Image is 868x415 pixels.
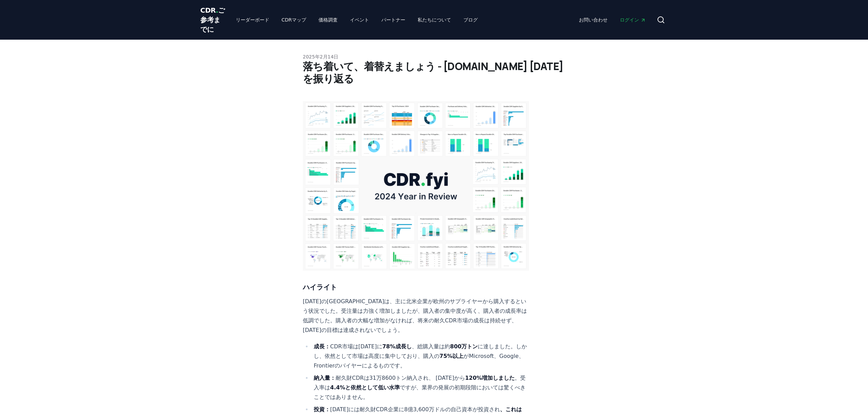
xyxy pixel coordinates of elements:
font: 納入量： [314,375,336,381]
font: [DATE]の[GEOGRAPHIC_DATA]は、主に北米企業が欧州のサプライヤーから購入するという状況でした。受注量は力強く増加しましたが、購入者の集中度が高く、購入者の成長率は低調でした。... [303,298,527,333]
font: ログイン [620,17,639,23]
nav: 主要 [573,14,651,26]
nav: 主要 [230,14,483,26]
font: 120%増加しました [465,375,515,381]
font: 78%成長し [382,343,412,350]
img: ブログ投稿画像 [303,101,529,271]
font: ご参考までに [200,6,225,34]
font: イベント [350,17,369,23]
a: イベント [344,14,375,26]
a: リーダーボード [230,14,275,26]
font: 75%以上 [439,353,463,359]
font: CDR市場は[DATE]に [330,343,382,350]
font: ハイライト [303,283,337,291]
font: CDR [200,6,216,14]
a: お問い合わせ [573,14,613,26]
a: 私たちについて [412,14,457,26]
font: 落ち着いて、着替えましょう - [DOMAIN_NAME] [DATE]を振り返る [303,59,563,85]
font: 、総購入量は約 [412,343,450,350]
font: . [216,6,218,14]
font: CDRマップ [282,17,306,23]
font: 成長： [314,343,330,350]
font: 耐久財CDRは31万8600トン納入され、 [DATE]から [336,375,465,381]
font: 私たちについて [418,17,451,23]
a: ログイン [614,14,651,26]
font: リーダーボード [236,17,269,23]
a: ブログ [458,14,483,26]
font: 2025年2月14日 [303,54,338,59]
a: CDR.ご参考までに [200,5,225,34]
font: 価格調査 [318,17,338,23]
font: お問い合わせ [579,17,608,23]
a: CDRマップ [276,14,312,26]
font: ブログ [463,17,478,23]
a: パートナー [376,14,411,26]
font: 4.4%と依然として低い水準 [330,384,400,391]
font: パートナー [381,17,405,23]
font: [DATE]には耐久財CDR企業に8億3,600万ドルの自己資本が投資され [330,406,500,413]
font: 投資： [314,406,330,413]
font: 800万トン [450,343,478,350]
a: 価格調査 [313,14,343,26]
font: ですが、業界の発展の初期段階においては驚くべきことではありません。 [314,384,526,400]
